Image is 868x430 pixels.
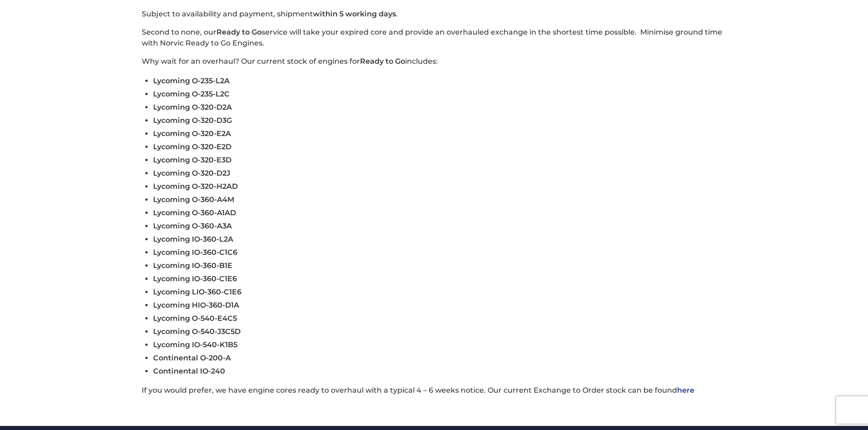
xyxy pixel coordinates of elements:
span: Lycoming O-360-A4M [153,195,234,204]
span: Continental IO-240 [153,367,225,375]
span: Lycoming O-320-D2A [153,103,232,111]
span: Lycoming IO-360-B1E [153,261,232,270]
strong: Ready to Go [216,28,262,36]
a: here [677,386,694,395]
span: Lycoming O-360-A3A [153,222,232,230]
p: Second to none, our service will take your expired core and provide an overhauled exchange in the... [142,27,726,49]
span: Lycoming O-320-E2D [153,142,231,151]
span: Continental O-200-A [153,354,231,362]
span: Lycoming O-320-E3D [153,156,231,164]
span: Lycoming O-235-L2C [153,90,230,98]
span: Lycoming IO-360-C1C6 [153,248,237,257]
strong: Ready to Go [360,57,405,66]
span: Lycoming IO-360-L2A [153,235,233,243]
span: Lycoming O-540-E4C5 [153,314,237,323]
p: If you would prefer, we have engine cores ready to overhaul with a typical 4 – 6 weeks notice. Ou... [142,385,726,396]
p: Subject to availability and payment, shipment . [142,9,726,20]
span: Lycoming O-320-E2A [153,129,231,138]
span: Lycoming O-320-D2J [153,169,230,177]
strong: within 5 working days [313,10,396,18]
p: Why wait for an overhaul? Our current stock of engines for includes: [142,56,726,67]
span: Lycoming O-360-A1AD [153,208,236,217]
span: Lycoming LIO-360-C1E6 [153,288,241,296]
span: Lycoming O-235-L2A [153,76,230,85]
span: Lycoming IO-360-C1E6 [153,274,237,283]
span: Lycoming O-320-H2AD [153,182,238,191]
span: Lycoming IO-540-K1B5 [153,340,237,349]
span: Lycoming O-540-J3C5D [153,327,241,336]
span: Lycoming O-320-D3G [153,116,232,125]
span: Lycoming HIO-360-D1A [153,301,239,309]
